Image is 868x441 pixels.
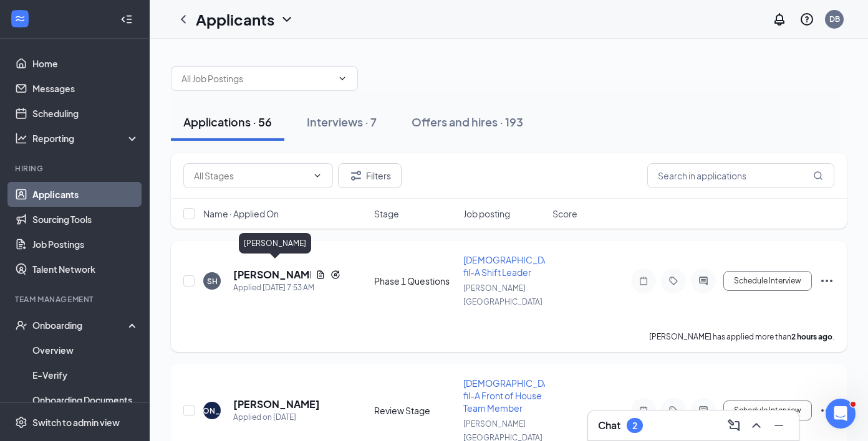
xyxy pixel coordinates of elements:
[15,294,137,305] div: Team Management
[799,12,814,27] svg: QuestionInfo
[233,282,340,294] div: Applied [DATE] 7:53 AM
[183,114,272,130] div: Applications · 56
[15,416,27,429] svg: Settings
[813,171,823,181] svg: MagnifyingGlass
[374,275,456,287] div: Phase 1 Questions
[32,416,120,429] div: Switch to admin view
[552,207,577,220] span: Score
[32,338,139,363] a: Overview
[233,397,320,411] h5: [PERSON_NAME]
[826,399,856,429] iframe: Intercom live chat
[203,207,279,220] span: Name · Applied On
[463,283,542,306] span: [PERSON_NAME][GEOGRAPHIC_DATA]
[649,331,834,342] p: [PERSON_NAME] has applied more than .
[196,9,274,30] h1: Applicants
[463,377,565,414] span: [DEMOGRAPHIC_DATA]-fil-A Front of House Team Member
[32,363,139,387] a: E-Verify
[279,12,294,27] svg: ChevronDown
[32,257,139,282] a: Talent Network
[696,276,711,286] svg: ActiveChat
[791,332,832,341] b: 2 hours ago
[176,12,191,27] svg: ChevronLeft
[598,419,620,432] h3: Chat
[632,420,637,431] div: 2
[636,405,651,415] svg: Note
[696,405,711,415] svg: ActiveChat
[772,12,787,27] svg: Notifications
[32,132,140,145] div: Reporting
[412,114,523,130] div: Offers and hires · 193
[749,418,764,433] svg: ChevronUp
[463,254,565,278] span: [DEMOGRAPHIC_DATA]-fil-A Shift Leader
[14,12,26,25] svg: WorkstreamLogo
[15,163,137,174] div: Hiring
[771,418,786,433] svg: Minimize
[337,73,347,83] svg: ChevronDown
[32,51,139,76] a: Home
[338,163,402,188] button: Filter Filters
[15,132,27,145] svg: Analysis
[666,276,681,286] svg: Tag
[724,415,744,435] button: ComposeMessage
[819,403,834,418] svg: Ellipses
[233,411,320,424] div: Applied on [DATE]
[194,169,307,183] input: All Stages
[829,14,840,24] div: DB
[723,401,812,420] button: Schedule Interview
[647,163,834,188] input: Search in applications
[32,182,139,207] a: Applicants
[207,276,218,287] div: SH
[374,207,399,220] span: Stage
[746,415,766,435] button: ChevronUp
[636,276,651,286] svg: Note
[463,207,510,220] span: Job posting
[769,415,789,435] button: Minimize
[312,171,322,181] svg: ChevronDown
[233,268,311,282] h5: [PERSON_NAME]
[307,114,377,130] div: Interviews · 7
[330,270,340,280] svg: Reapply
[374,404,456,417] div: Review Stage
[120,13,133,26] svg: Collapse
[349,168,364,183] svg: Filter
[32,101,139,126] a: Scheduling
[32,232,139,257] a: Job Postings
[819,273,834,288] svg: Ellipses
[316,270,325,280] svg: Document
[181,72,332,85] input: All Job Postings
[32,387,139,412] a: Onboarding Documents
[666,405,681,415] svg: Tag
[15,319,27,331] svg: UserCheck
[239,233,311,254] div: [PERSON_NAME]
[726,418,741,433] svg: ComposeMessage
[180,405,244,416] div: [PERSON_NAME]
[723,271,812,291] button: Schedule Interview
[32,207,139,232] a: Sourcing Tools
[32,319,128,331] div: Onboarding
[32,76,139,101] a: Messages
